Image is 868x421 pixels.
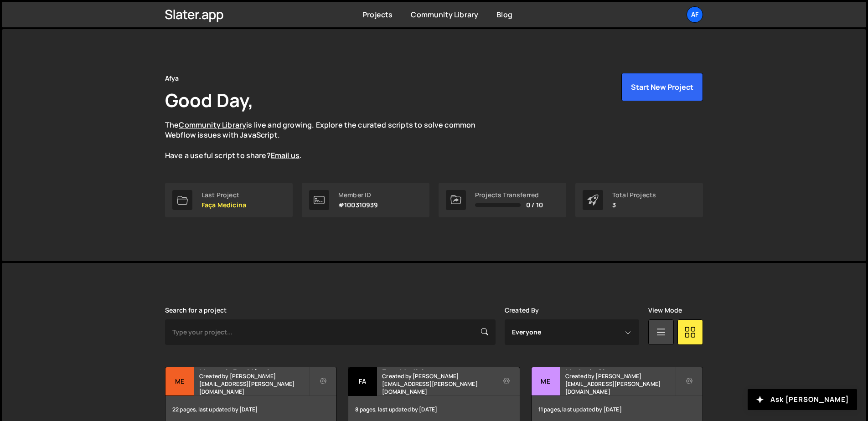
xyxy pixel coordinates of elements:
button: Ask [PERSON_NAME] [748,389,857,410]
a: Community Library [179,120,246,130]
label: Search for a project [165,307,227,314]
div: Total Projects [612,191,656,199]
a: Last Project Faça Medicina [165,183,293,217]
label: Created By [505,307,539,314]
div: Last Project [201,191,246,199]
p: 3 [612,201,656,209]
h2: Mentoria Residência [199,367,309,370]
label: View Mode [648,307,682,314]
p: Faça Medicina [201,201,246,209]
a: Blog [496,10,512,20]
a: Af [687,6,703,23]
h2: Medcel - Site [565,367,675,370]
div: Fa [348,367,377,396]
small: Created by [PERSON_NAME][EMAIL_ADDRESS][PERSON_NAME][DOMAIN_NAME] [565,372,675,395]
p: #100310939 [338,201,378,209]
div: Me [165,367,194,396]
h2: Faça Medicina [382,367,492,370]
button: Start New Project [621,73,703,101]
a: Email us [271,150,300,160]
div: Me [532,367,560,396]
a: Projects [362,10,393,20]
h1: Good Day, [165,87,253,113]
a: Community Library [411,10,478,20]
p: The is live and growing. Explore the curated scripts to solve common Webflow issues with JavaScri... [165,120,493,161]
small: Created by [PERSON_NAME][EMAIL_ADDRESS][PERSON_NAME][DOMAIN_NAME] [199,372,309,395]
div: Projects Transferred [475,191,543,199]
span: 0 / 10 [526,201,543,209]
input: Type your project... [165,319,496,345]
small: Created by [PERSON_NAME][EMAIL_ADDRESS][PERSON_NAME][DOMAIN_NAME] [382,372,492,395]
div: Member ID [338,191,378,199]
div: Afya [165,73,179,84]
